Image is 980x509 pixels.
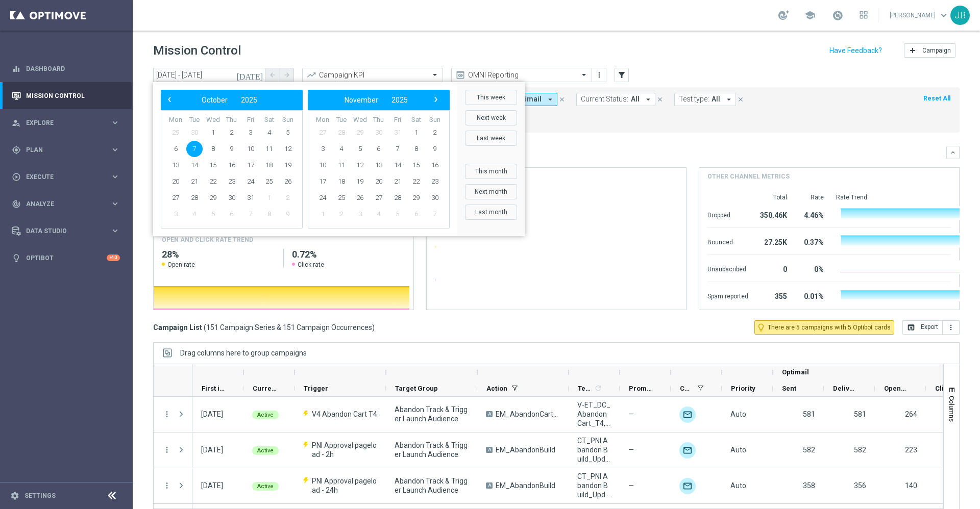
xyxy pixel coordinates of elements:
span: 18 [261,157,277,173]
span: Abandon Track & Trigger Launch Audience [395,405,469,423]
span: Test type: [679,95,709,104]
span: 1 [314,206,331,222]
span: Data Studio [26,228,110,234]
button: lightbulb Optibot +10 [11,254,120,262]
i: add [909,46,917,55]
div: JB [950,6,970,25]
th: weekday [223,116,241,124]
span: ‹ [163,93,176,106]
i: arrow_forward [283,71,290,79]
span: 4 [371,206,387,222]
span: 10 [314,157,331,173]
button: play_circle_outline Execute keyboard_arrow_right [11,173,120,181]
ng-select: Campaign KPI [302,68,443,82]
button: keyboard_arrow_down [946,146,960,159]
button: Data Studio keyboard_arrow_right [11,227,120,235]
th: weekday [370,116,388,124]
span: 27 [371,190,387,206]
button: more_vert [943,320,960,335]
button: add Campaign [904,43,955,58]
span: EM_AbandonBuild [496,481,555,490]
span: 16 [224,157,240,173]
span: 18 [333,173,350,190]
i: [DATE] [236,70,264,80]
div: Bounced [707,233,748,249]
span: 8 [408,141,424,157]
button: › [429,93,442,107]
ng-select: OMNI Reporting [451,68,592,82]
bs-daterangepicker-container: calendar [153,82,525,236]
span: Current Status [253,385,277,392]
button: 2025 [385,93,414,107]
button: arrow_back [265,68,280,82]
span: Trigger [304,385,328,392]
span: 8 [261,206,277,222]
i: track_changes [12,199,21,209]
button: lightbulb_outline There are 5 campaigns with 5 Optibot cards [754,320,894,335]
h3: Campaign List [153,323,375,332]
button: ‹ [163,93,177,107]
span: 21 [389,173,406,190]
button: 2025 [234,93,264,107]
i: lightbulb_outline [756,323,766,332]
button: arrow_forward [280,68,294,82]
button: October [195,93,234,107]
span: Optimail [513,95,542,104]
button: [DATE] [235,68,265,83]
h4: Other channel metrics [707,172,790,181]
span: 20 [371,173,387,190]
i: arrow_back [269,71,276,79]
span: 26 [352,190,368,206]
span: 29 [167,124,184,141]
span: 11 [333,157,350,173]
span: 23 [224,173,240,190]
span: 12 [352,157,368,173]
div: 0 [761,260,787,276]
span: 12 [280,141,296,157]
img: Optimail [679,442,696,459]
i: refresh [594,384,602,392]
i: lightbulb [12,253,21,263]
span: Plan [26,147,110,153]
th: weekday [185,116,204,124]
th: weekday [407,116,426,124]
span: 3 [314,141,331,157]
button: Mission Control [11,92,120,100]
span: 2 [280,190,296,206]
div: person_search Explore keyboard_arrow_right [11,119,120,127]
div: equalizer Dashboard [11,65,120,73]
span: 2 [427,124,443,141]
span: Sent [782,385,796,392]
span: November [345,96,378,104]
button: close [736,94,745,105]
span: V-ET_DC_AbandonCart_T4, V-ET_DC_AbandonCart_T4_B [577,400,611,428]
img: Optimail [679,406,696,423]
span: 5 [352,141,368,157]
i: close [737,96,744,103]
i: gps_fixed [12,145,21,155]
div: 0% [799,260,824,276]
span: All [631,95,640,104]
span: Open rate [167,261,195,269]
multiple-options-button: Export to CSV [902,323,960,331]
i: person_search [12,118,21,128]
button: This month [465,164,517,179]
button: Test type: All arrow_drop_down [674,93,736,106]
span: 24 [314,190,331,206]
div: Press SPACE to select this row. [154,397,192,432]
span: 7 [186,141,203,157]
span: 581 [854,410,866,418]
span: 9 [427,141,443,157]
span: 26 [280,173,296,190]
th: weekday [241,116,260,124]
div: Analyze [12,199,110,209]
span: 28 [389,190,406,206]
span: Promotions [629,385,653,392]
div: 355 [761,287,787,303]
span: Delivered [833,385,857,392]
th: weekday [313,116,332,124]
span: 29 [352,124,368,141]
span: Explore [26,120,110,126]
